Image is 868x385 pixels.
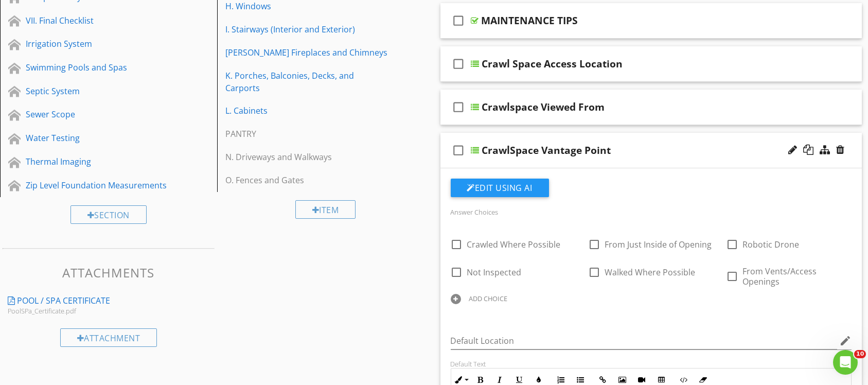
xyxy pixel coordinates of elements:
div: K. Porches, Balconies, Decks, and Carports [225,69,391,94]
div: Swimming Pools and Spas [26,61,168,74]
i: check_box_outline_blank [451,8,467,33]
i: check_box_outline_blank [451,51,467,76]
i: check_box_outline_blank [451,138,467,163]
div: Sewer Scope [26,108,168,120]
input: Default Location [451,332,838,349]
div: CrawlSpace Vantage Point [482,144,611,156]
div: Irrigation System [26,38,168,50]
div: [PERSON_NAME] Fireplaces and Chimneys [225,46,391,59]
div: L. Cabinets [225,104,391,117]
div: Section [70,205,147,224]
span: Not Inspected [467,267,522,278]
div: PoolSPa_Certificate.pdf [8,307,173,315]
a: Pool / Spa Certificate PoolSPa_Certificate.pdf [3,289,217,320]
div: Zip Level Foundation Measurements [26,179,168,191]
div: Pool / Spa Certificate [17,294,110,307]
iframe: Intercom live chat [833,350,858,375]
i: edit [839,335,852,347]
div: MAINTENANCE TIPS [482,14,578,27]
div: I. Stairways (Interior and Exterior) [225,23,391,36]
div: N. Driveways and Walkways [225,151,391,163]
div: Attachment [60,328,157,347]
div: ADD CHOICE [469,294,508,303]
span: Crawled Where Possible [467,239,561,250]
div: Default Text [451,360,852,368]
div: O. Fences and Gates [225,174,391,186]
div: Water Testing [26,132,168,144]
span: From Just Inside of Opening [605,239,712,250]
div: Item [295,200,356,219]
div: Septic System [26,85,168,97]
i: check_box_outline_blank [451,95,467,119]
div: Crawlspace Viewed From [482,101,605,113]
label: Answer Choices [451,207,499,217]
span: 10 [854,350,866,358]
div: VII. Final Checklist [26,14,168,27]
div: PANTRY [225,128,391,140]
div: Crawl Space Access Location [482,58,623,70]
div: Thermal Imaging [26,155,168,168]
span: Walked Where Possible [605,267,695,278]
span: Robotic Drone [742,239,799,250]
span: From Vents/Access Openings [742,266,817,287]
button: Edit Using AI [451,179,549,197]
